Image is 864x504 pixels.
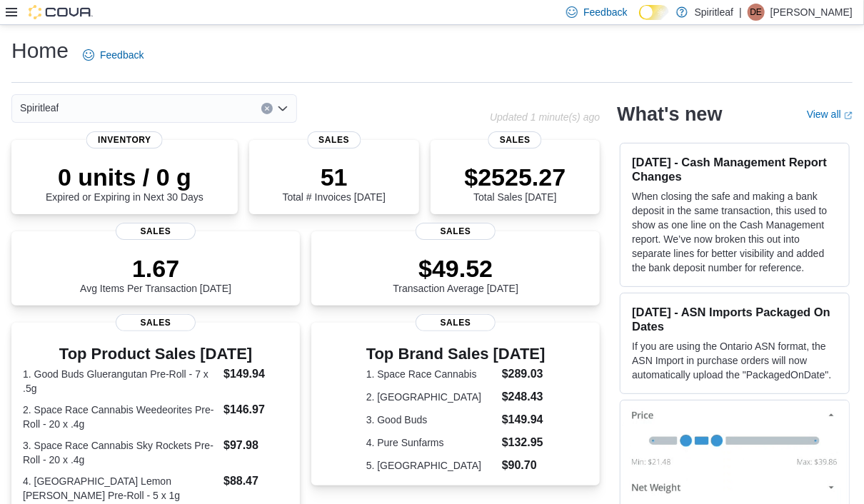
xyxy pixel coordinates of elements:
[632,155,838,183] h3: [DATE] - Cash Management Report Changes
[748,4,765,21] div: Darren E
[393,254,518,294] div: Transaction Average [DATE]
[307,131,361,148] span: Sales
[223,366,288,383] dd: $149.94
[366,458,496,473] dt: 5. [GEOGRAPHIC_DATA]
[100,48,144,62] span: Feedback
[632,189,838,275] p: When closing the safe and making a bank deposit in the same transaction, this used to show as one...
[23,474,218,503] dt: 4. [GEOGRAPHIC_DATA] Lemon [PERSON_NAME] Pre-Roll - 5 x 1g
[393,254,518,283] p: $49.52
[844,111,853,120] svg: External link
[490,111,600,123] p: Updated 1 minute(s) ago
[261,103,273,114] button: Clear input
[366,346,546,363] h3: Top Brand Sales [DATE]
[20,99,59,116] span: Spiritleaf
[750,4,763,21] span: DE
[23,403,218,431] dt: 2. Space Race Cannabis Weedeorites Pre-Roll - 20 x .4g
[617,103,722,126] h2: What's new
[502,411,546,428] dd: $149.94
[29,5,93,19] img: Cova
[488,131,542,148] span: Sales
[739,4,742,21] p: |
[46,163,204,191] p: 0 units / 0 g
[46,163,204,203] div: Expired or Expiring in Next 30 Days
[465,163,566,191] p: $2525.27
[77,41,149,69] a: Feedback
[770,4,853,21] p: [PERSON_NAME]
[416,314,496,331] span: Sales
[502,366,546,383] dd: $289.03
[23,367,218,395] dt: 1. Good Buds Gluerangutan Pre-Roll - 7 x .5g
[366,367,496,381] dt: 1. Space Race Cannabis
[223,401,288,418] dd: $146.97
[223,473,288,490] dd: $88.47
[80,254,231,283] p: 1.67
[807,109,853,120] a: View allExternal link
[11,36,69,65] h1: Home
[23,438,218,467] dt: 3. Space Race Cannabis Sky Rockets Pre-Roll - 20 x .4g
[583,5,627,19] span: Feedback
[632,339,838,382] p: If you are using the Ontario ASN format, the ASN Import in purchase orders will now automatically...
[639,5,669,20] input: Dark Mode
[502,434,546,451] dd: $132.95
[465,163,566,203] div: Total Sales [DATE]
[283,163,386,203] div: Total # Invoices [DATE]
[223,437,288,454] dd: $97.98
[116,223,196,240] span: Sales
[86,131,163,148] span: Inventory
[366,413,496,427] dt: 3. Good Buds
[366,435,496,450] dt: 4. Pure Sunfarms
[502,457,546,474] dd: $90.70
[283,163,386,191] p: 51
[416,223,496,240] span: Sales
[116,314,196,331] span: Sales
[632,305,838,333] h3: [DATE] - ASN Imports Packaged On Dates
[23,346,288,363] h3: Top Product Sales [DATE]
[366,390,496,404] dt: 2. [GEOGRAPHIC_DATA]
[80,254,231,294] div: Avg Items Per Transaction [DATE]
[695,4,733,21] p: Spiritleaf
[502,388,546,405] dd: $248.43
[277,103,288,114] button: Open list of options
[639,20,640,21] span: Dark Mode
